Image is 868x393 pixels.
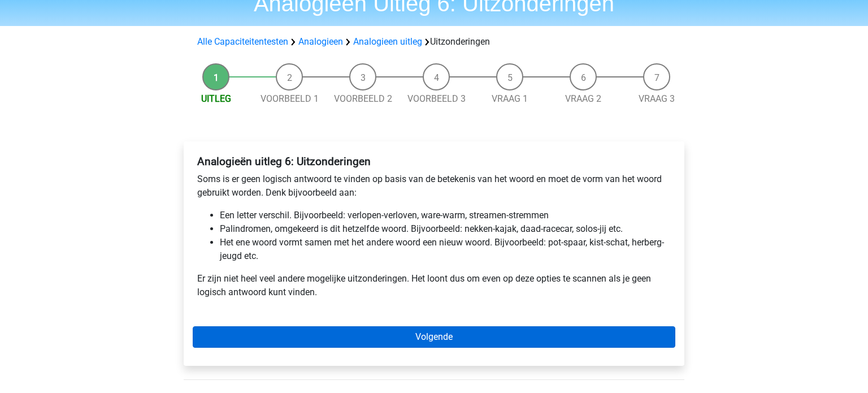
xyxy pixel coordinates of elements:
a: Analogieen uitleg [353,36,422,47]
p: Er zijn niet heel veel andere mogelijke uitzonderingen. Het loont dus om even op deze opties te s... [197,272,671,299]
a: Voorbeeld 1 [261,93,319,104]
p: Soms is er geen logisch antwoord te vinden op basis van de betekenis van het woord en moet de vor... [197,172,671,200]
a: Vraag 3 [639,93,675,104]
b: Analogieën uitleg 6: Uitzonderingen [197,155,371,168]
a: Uitleg [201,93,231,104]
a: Voorbeeld 3 [407,93,466,104]
a: Volgende [193,326,675,348]
li: Een letter verschil. Bijvoorbeeld: verlopen-verloven, ware-warm, streamen-stremmen [220,209,671,222]
a: Vraag 1 [492,93,528,104]
a: Vraag 2 [565,93,601,104]
a: Analogieen [298,36,343,47]
a: Alle Capaciteitentesten [197,36,288,47]
li: Het ene woord vormt samen met het andere woord een nieuw woord. Bijvoorbeeld: pot-spaar, kist-sch... [220,236,671,263]
li: Palindromen, omgekeerd is dit hetzelfde woord. Bijvoorbeeld: nekken-kajak, daad-racecar, solos-ji... [220,222,671,236]
div: Uitzonderingen [193,35,675,49]
a: Voorbeeld 2 [334,93,392,104]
